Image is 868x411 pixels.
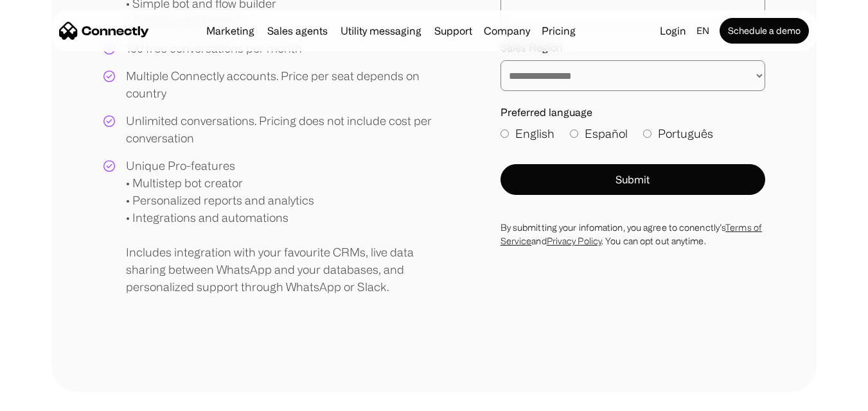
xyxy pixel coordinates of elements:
label: English [500,125,554,142]
div: Company [480,22,534,40]
div: en [696,22,709,40]
a: Marketing [201,26,260,36]
a: Login [655,22,691,40]
div: Unlimited conversations. Pricing does not include cost per conversation [126,112,434,147]
a: Privacy Policy [547,236,601,246]
a: Terms of Service [500,222,762,246]
div: By submitting your infomation, you agree to conenctly’s and . You can opt out anytime. [500,221,765,247]
a: Support [429,26,477,36]
label: Español [570,125,628,142]
div: Multiple Connectly accounts. Price per seat depends on country [126,67,434,102]
input: English [500,130,509,138]
button: Submit [500,164,765,195]
label: Preferred language [500,106,765,119]
div: Unique Pro-features • Multistep bot creator • Personalized reports and analytics • Integrations a... [126,157,434,296]
div: Company [484,22,530,40]
a: Utility messaging [335,26,427,36]
a: Schedule a demo [720,18,809,44]
a: Pricing [536,26,581,36]
a: home [59,21,149,40]
label: Português [643,125,713,142]
ul: Language list [26,389,77,407]
input: Español [570,130,578,138]
aside: Language selected: English [13,387,77,407]
div: en [691,22,717,40]
a: Sales agents [262,26,333,36]
input: Português [643,130,651,138]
